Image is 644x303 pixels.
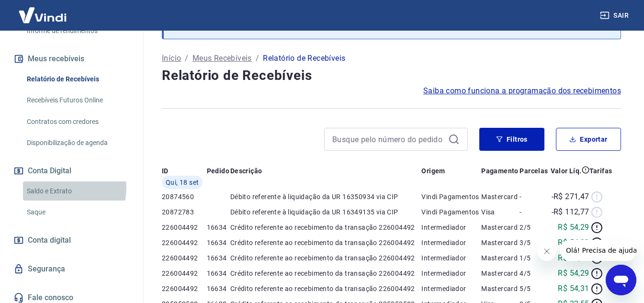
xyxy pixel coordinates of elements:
[230,166,262,176] p: Descrição
[606,265,636,295] iframe: Botão para abrir a janela de mensagens
[421,253,481,263] p: Intermediador
[520,238,549,247] p: 3/5
[230,223,422,232] p: Crédito referente ao recebimento da transação 226004492
[537,242,556,261] iframe: Fechar mensagem
[11,258,132,280] a: Segurança
[558,237,589,248] p: R$ 54,29
[11,48,132,69] button: Meus recebíveis
[162,166,169,176] p: ID
[207,253,230,263] p: 16634
[421,192,481,202] p: Vindi Pagamentos
[11,230,132,251] a: Conta digital
[560,240,636,261] iframe: Mensagem da empresa
[520,192,549,202] p: -
[256,53,259,64] p: /
[162,223,207,232] p: 226004492
[481,192,520,202] p: Mastercard
[552,206,589,218] p: -R$ 112,77
[192,53,252,64] a: Meus Recebíveis
[162,253,207,263] p: 226004492
[520,284,549,293] p: 5/5
[6,7,80,14] span: Olá! Precisa de ajuda?
[28,234,71,247] span: Conta digital
[230,284,422,293] p: Crédito referente ao recebimento da transação 226004492
[23,90,132,110] a: Recebíveis Futuros Online
[162,53,181,64] a: Início
[230,253,422,263] p: Crédito referente ao recebimento da transação 226004492
[23,112,132,132] a: Contratos com credores
[589,166,612,176] p: Tarifas
[481,253,520,263] p: Mastercard
[558,222,589,233] p: R$ 54,29
[479,128,544,151] button: Filtros
[230,207,422,217] p: Débito referente à liquidação da UR 16349135 via CIP
[207,284,230,293] p: 16634
[520,269,549,278] p: 4/5
[332,132,444,146] input: Busque pelo número do pedido
[421,238,481,247] p: Intermediador
[551,166,582,176] p: Valor Líq.
[230,238,422,247] p: Crédito referente ao recebimento da transação 226004492
[520,207,549,217] p: -
[162,66,621,85] h4: Relatório de Recebíveis
[162,207,207,217] p: 20872783
[166,178,199,187] span: Qui, 18 set
[421,166,445,176] p: Origem
[481,269,520,278] p: Mastercard
[481,223,520,232] p: Mastercard
[230,269,422,278] p: Crédito referente ao recebimento da transação 226004492
[421,207,481,217] p: Vindi Pagamentos
[421,269,481,278] p: Intermediador
[11,160,132,181] button: Conta Digital
[558,268,589,279] p: R$ 54,29
[520,223,549,232] p: 2/5
[598,7,633,24] button: Sair
[556,128,621,151] button: Exportar
[23,202,132,222] a: Saque
[207,166,229,176] p: Pedido
[481,284,520,293] p: Mastercard
[11,0,74,30] img: Vindi
[207,223,230,232] p: 16634
[162,192,207,202] p: 20874560
[207,238,230,247] p: 16634
[162,238,207,247] p: 226004492
[207,269,230,278] p: 16634
[23,181,132,201] a: Saldo e Extrato
[481,238,520,247] p: Mastercard
[23,21,132,41] a: Informe de rendimentos
[185,53,188,64] p: /
[421,223,481,232] p: Intermediador
[481,166,519,176] p: Pagamento
[263,53,345,64] p: Relatório de Recebíveis
[552,191,589,202] p: -R$ 271,47
[421,284,481,293] p: Intermediador
[162,284,207,293] p: 226004492
[558,283,589,294] p: R$ 54,31
[230,192,422,202] p: Débito referente à liquidação da UR 16350934 via CIP
[520,166,548,176] p: Parcelas
[423,85,621,97] a: Saiba como funciona a programação dos recebimentos
[162,269,207,278] p: 226004492
[23,69,132,89] a: Relatório de Recebíveis
[23,133,132,153] a: Disponibilização de agenda
[520,253,549,263] p: 1/5
[481,207,520,217] p: Visa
